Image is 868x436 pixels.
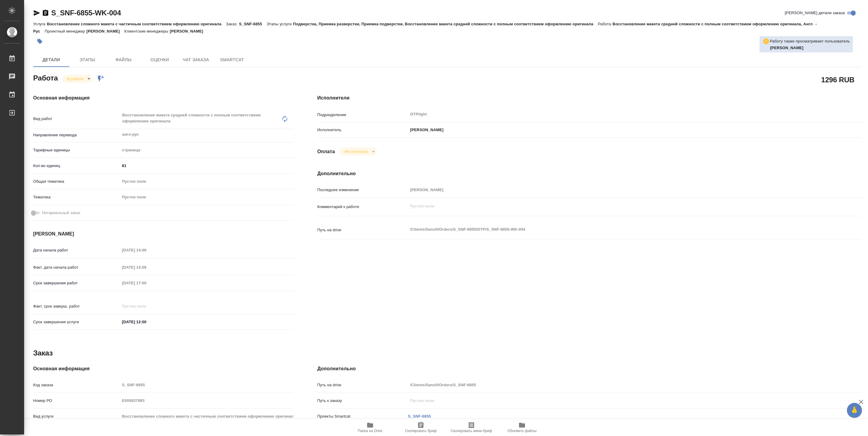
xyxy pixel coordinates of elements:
[33,179,120,185] p: Общая тематика
[181,56,210,64] span: Чат заказа
[33,94,293,102] h4: Основная информация
[405,429,436,433] span: Скопировать бриф
[317,187,408,193] p: Последнее изменение
[33,280,120,286] p: Срок завершения работ
[770,46,804,50] b: [PERSON_NAME]
[33,319,120,325] p: Срок завершения услуги
[408,224,816,235] textarea: /Clients/Sanofi/Orders/S_SNF-6855/DTP/S_SNF-6855-WK-004
[408,396,816,405] input: Пустое поле
[847,403,862,418] button: 🙏
[33,132,120,138] p: Направление перевода
[317,170,861,177] h4: Дополнительно
[33,230,293,238] h4: [PERSON_NAME]
[317,204,408,210] p: Комментарий к работе
[218,56,247,64] span: SmartCat
[395,419,446,436] button: Скопировать бриф
[120,279,173,287] input: Пустое поле
[33,9,40,17] button: Скопировать ссылку для ЯМессенджера
[120,412,293,421] input: Пустое поле
[33,72,58,83] h2: Работа
[293,22,598,26] p: Подверстка, Приемка разверстки, Приемка подверстки, Восстановление макета средней сложности с пол...
[317,148,335,155] h4: Оплата
[849,404,860,417] span: 🙏
[598,22,613,26] p: Работа
[33,398,120,404] p: Номер РО
[62,75,93,83] div: В работе
[317,365,861,372] h4: Дополнительно
[33,264,120,270] p: Факт. дата начала работ
[33,116,120,122] p: Вид работ
[33,348,53,358] h2: Заказ
[33,147,120,153] p: Тарифные единицы
[33,35,46,48] button: Добавить тэг
[497,419,547,436] button: Обновить файлы
[770,38,850,44] p: Работу также просматривает пользователь
[145,56,174,64] span: Оценки
[358,429,382,433] span: Папка на Drive
[42,9,49,17] button: Скопировать ссылку
[120,246,173,254] input: Пустое поле
[120,176,293,187] div: Пустое поле
[33,365,293,372] h4: Основная информация
[170,29,208,33] p: [PERSON_NAME]
[345,419,395,436] button: Папка на Drive
[65,76,85,81] button: В работе
[317,413,408,419] p: Проекты Smartcat
[33,247,120,253] p: Дата начала работ
[124,29,170,33] p: Клиентские менеджеры
[239,22,267,26] p: S_SNF-6855
[317,112,408,118] p: Подразделение
[120,161,293,170] input: ✎ Введи что-нибудь
[317,227,408,233] p: Путь на drive
[51,9,121,17] a: S_SNF-6855-WK-004
[120,318,173,326] input: ✎ Введи что-нибудь
[109,56,138,64] span: Файлы
[408,414,431,419] a: S_SNF-6855
[408,185,816,194] input: Пустое поле
[120,192,293,202] div: Пустое поле
[33,22,47,26] p: Услуга
[226,22,239,26] p: Заказ:
[317,127,408,133] p: Исполнитель
[86,29,124,33] p: [PERSON_NAME]
[45,29,86,33] p: Проектный менеджер
[122,179,286,185] div: Пустое поле
[408,381,816,389] input: Пустое поле
[42,210,80,216] span: Нотариальный заказ
[122,194,286,200] div: Пустое поле
[340,147,377,156] div: В работе
[821,74,854,85] h2: 1296 RUB
[770,45,850,51] p: Смыслова Светлана
[446,419,497,436] button: Скопировать мини-бриф
[317,382,408,388] p: Путь на drive
[33,382,120,388] p: Код заказа
[267,22,293,26] p: Этапы услуги
[33,194,120,200] p: Тематика
[33,413,120,419] p: Вид услуги
[120,302,173,311] input: Пустое поле
[785,10,845,16] span: [PERSON_NAME] детали заказа
[451,429,492,433] span: Скопировать мини-бриф
[33,163,120,169] p: Кол-во единиц
[120,263,173,272] input: Пустое поле
[73,56,102,64] span: Этапы
[120,396,293,405] input: Пустое поле
[317,398,408,404] p: Путь к заказу
[317,94,861,102] h4: Исполнители
[47,22,226,26] p: Восстановление сложного макета с частичным соответствием оформлению оригинала
[120,381,293,389] input: Пустое поле
[408,127,444,133] p: [PERSON_NAME]
[508,429,537,433] span: Обновить файлы
[33,303,120,309] p: Факт. срок заверш. работ
[343,149,370,154] button: Не оплачена
[120,145,293,155] div: страница
[37,56,66,64] span: Детали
